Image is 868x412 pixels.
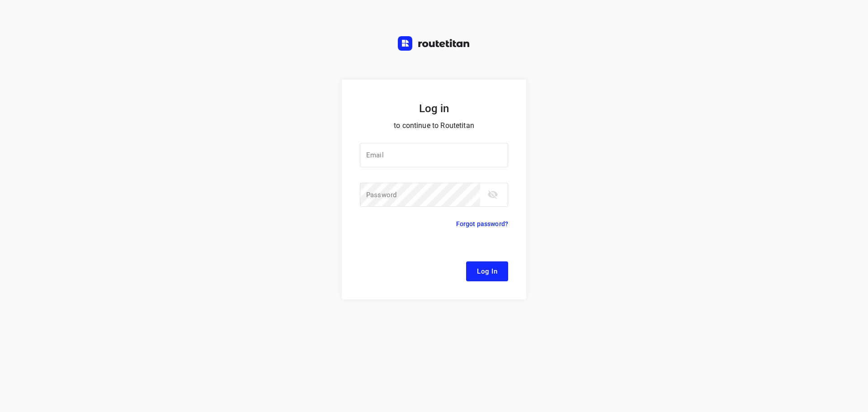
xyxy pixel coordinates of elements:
[360,101,508,116] h5: Log in
[484,185,502,204] button: toggle password visibility
[466,261,508,281] button: Log In
[456,218,508,229] p: Forgot password?
[477,265,497,277] span: Log In
[398,36,470,51] img: Routetitan
[360,119,508,132] p: to continue to Routetitan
